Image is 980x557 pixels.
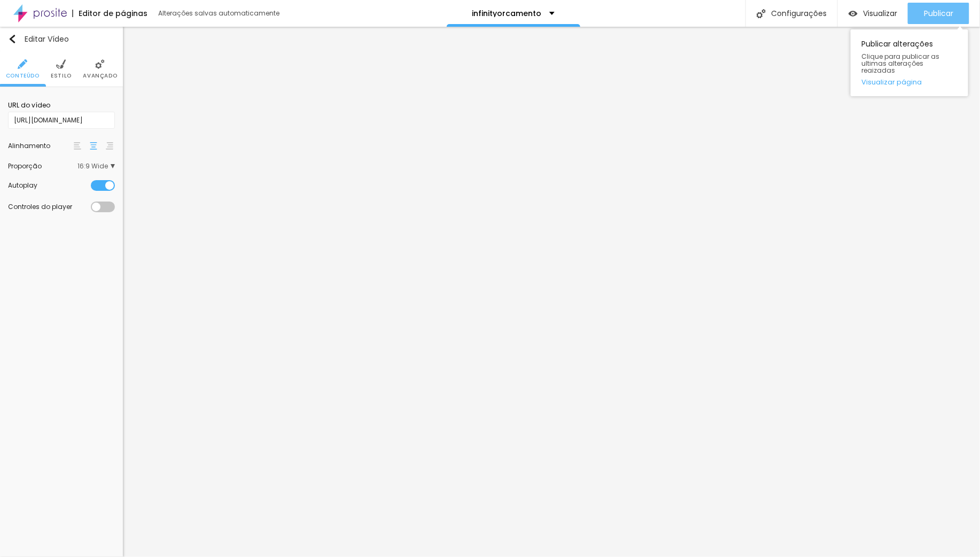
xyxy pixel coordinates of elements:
[158,10,281,17] div: Alterações salvas automaticamente
[72,10,147,17] div: Editor de páginas
[56,59,66,69] img: Icone
[757,9,766,18] img: Icone
[8,35,17,43] img: Icone
[8,143,72,149] div: Alinhamento
[861,53,958,74] span: Clique para publicar as ultimas alterações reaizadas
[8,163,77,169] div: Proporção
[8,35,69,43] div: Editar Vídeo
[849,9,858,18] img: view-1.svg
[77,163,115,169] span: 16:9 Wide
[472,10,541,17] p: infinityorcamento
[95,59,105,69] img: Icone
[838,3,908,24] button: Visualizar
[18,59,27,69] img: Icone
[90,142,97,150] img: paragraph-center-align.svg
[8,112,115,129] input: Youtube, Vimeo ou Dailymotion
[74,142,81,150] img: paragraph-left-align.svg
[106,142,113,150] img: paragraph-right-align.svg
[8,204,91,210] div: Controles do player
[6,73,40,79] span: Conteúdo
[851,29,968,96] div: Publicar alterações
[83,73,117,79] span: Avançado
[908,3,969,24] button: Publicar
[863,9,897,18] span: Visualizar
[8,100,115,110] div: URL do vídeo
[123,27,980,557] iframe: Editor
[924,9,953,18] span: Publicar
[51,73,72,79] span: Estilo
[8,182,91,189] div: Autoplay
[861,79,958,86] a: Visualizar página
